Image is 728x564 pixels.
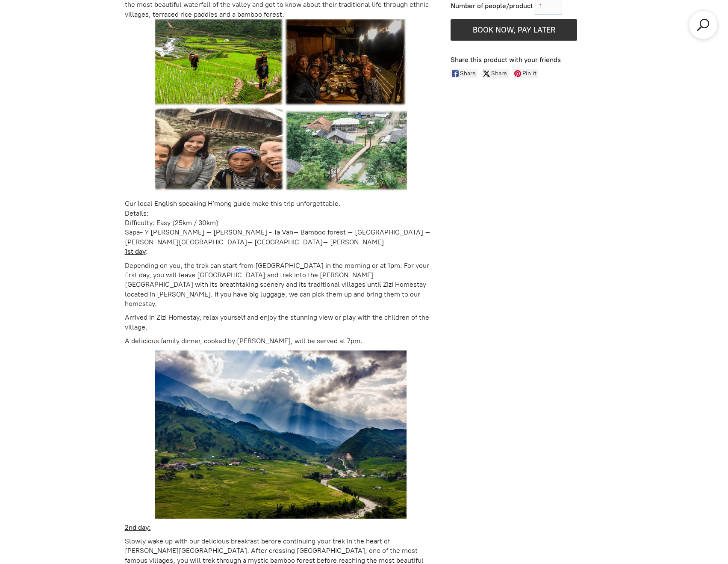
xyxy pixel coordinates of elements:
a: Search products [696,17,711,33]
span: Share [491,69,509,78]
span: Number of people/product [451,2,533,10]
u: 1st day [125,247,146,255]
div: Difficulty: Easy (25km / 30km) [125,218,437,228]
a: Share [451,69,477,78]
span: Pin it [522,69,538,78]
a: Share [482,69,509,78]
p: Depending on you, the trek can start from [GEOGRAPHIC_DATA] in the morning or at 1pm. For your fi... [125,261,437,309]
button: BOOK NOW, PAY LATER [451,19,577,41]
p: Arrived in Zizi Homestay, relax yourself and enjoy the stunning view or play with the children of... [125,313,437,332]
div: Our local English speaking H’mong guide make this trip unforgettable. [125,199,437,208]
p: : [125,247,437,256]
p: A delicious family dinner, cooked by [PERSON_NAME], will be served at 7pm. [125,336,437,346]
a: Pin it [513,69,538,78]
u: 2nd day: [125,523,151,531]
span: BOOK NOW, PAY LATER [473,25,555,35]
div: Details: [125,209,437,218]
span: Share [460,69,477,78]
div: Sapa- Y [PERSON_NAME] – [PERSON_NAME] - Ta Van– Bamboo forest – [GEOGRAPHIC_DATA] – [PERSON_NAME]... [125,228,437,247]
div: Share this product with your friends [451,56,603,65]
